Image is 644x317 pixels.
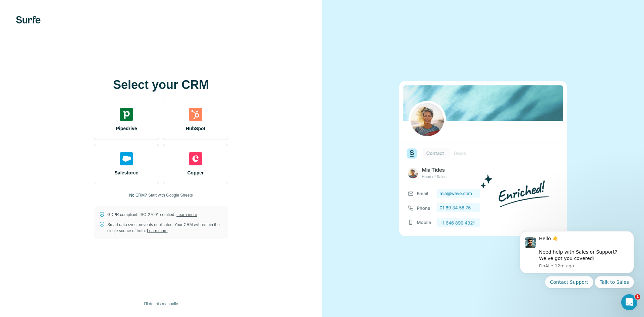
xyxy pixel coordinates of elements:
p: No CRM? [129,192,147,198]
img: salesforce's logo [120,152,133,165]
button: I’ll do this manually [139,299,182,309]
img: Surfe's logo [16,16,41,23]
span: 1 [635,294,640,300]
span: HubSpot [186,125,205,132]
img: hubspot's logo [189,108,202,121]
p: GDPR compliant. ISO-27001 certified. [107,212,197,218]
h1: Select your CRM [94,78,228,92]
img: copper's logo [189,152,202,165]
button: Start with Google Sheets [148,192,193,198]
a: Learn more [147,228,167,233]
iframe: Intercom notifications message [510,223,644,314]
iframe: Intercom live chat [621,294,637,310]
span: Pipedrive [116,125,137,132]
p: Smart data sync prevents duplicates. Your CRM will remain the single source of truth. [107,222,223,234]
span: I’ll do this manually [144,301,178,307]
img: none image [399,81,567,236]
img: pipedrive's logo [120,108,133,121]
a: Learn more [176,212,197,217]
span: Salesforce [115,169,139,176]
span: Copper [187,169,204,176]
